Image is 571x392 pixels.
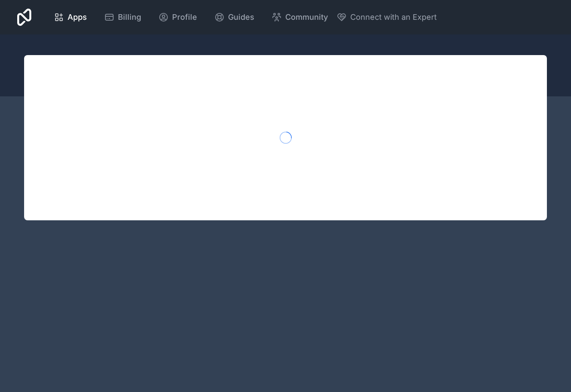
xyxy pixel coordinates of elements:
a: Apps [47,8,94,27]
span: Profile [172,11,197,23]
span: Guides [228,11,254,23]
a: Guides [207,8,261,27]
span: Apps [68,11,87,23]
a: Billing [97,8,148,27]
span: Billing [118,11,141,23]
span: Connect with an Expert [350,11,437,23]
span: Community [285,11,328,23]
a: Community [265,8,335,27]
a: Profile [151,8,204,27]
button: Connect with an Expert [336,11,437,23]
